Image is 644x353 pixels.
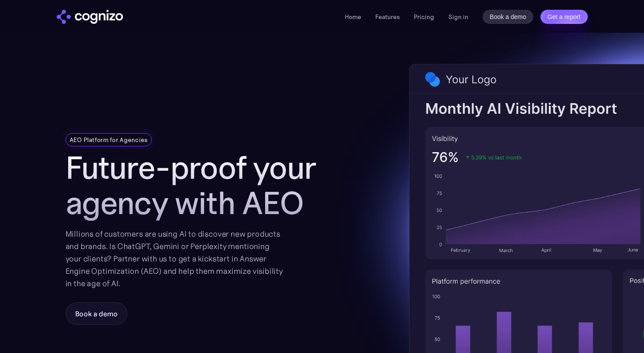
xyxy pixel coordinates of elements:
[66,302,127,325] a: Book a demo
[57,10,123,24] a: home
[448,12,468,22] a: Sign in
[482,10,533,24] a: Book a demo
[66,150,340,221] h1: Future-proof your agency with AEO
[345,13,361,21] a: Home
[69,135,148,144] div: AEO Platform for Agencies
[540,10,588,24] a: Get a report
[414,13,434,21] a: Pricing
[75,308,118,319] div: Book a demo
[66,228,283,290] div: Millions of customers are using AI to discover new products and brands. Is ChatGPT, Gemini or Per...
[375,13,400,21] a: Features
[57,10,123,24] img: cognizo logo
